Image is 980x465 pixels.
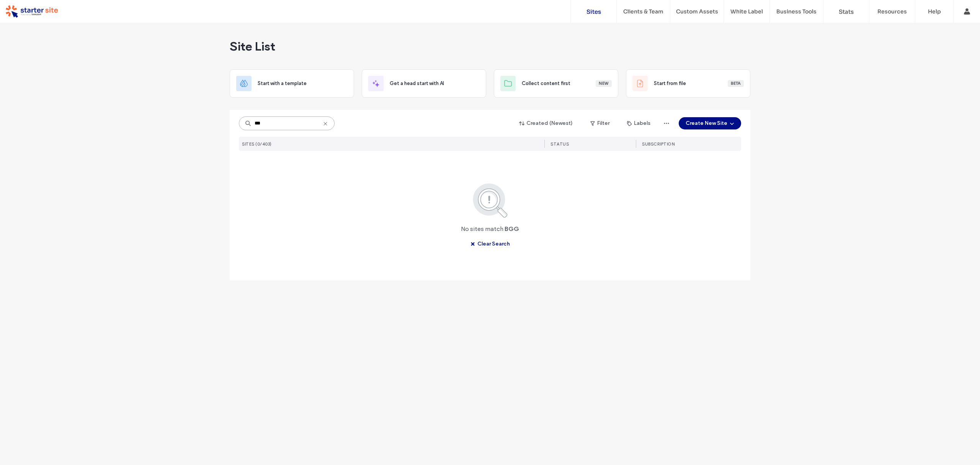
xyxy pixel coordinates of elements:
label: Sites [586,8,601,15]
label: Stats [839,8,854,15]
span: No sites match [461,225,503,233]
label: Custom Assets [676,8,718,15]
img: search.svg [462,182,518,219]
div: Get a head start with AI [362,69,486,98]
label: Resources [877,8,907,15]
span: Collect content first [522,80,570,87]
button: Clear Search [464,238,517,250]
div: Start from fileBeta [626,69,750,98]
span: Get a head start with AI [390,80,444,87]
button: Created (Newest) [513,117,580,129]
span: BGG [505,225,519,233]
button: Labels [620,117,657,129]
div: Collect content firstNew [494,69,618,98]
span: Start from file [654,80,686,87]
label: White Label [730,8,763,15]
div: Start with a template [230,69,354,98]
span: SUBSCRIPTION [642,141,675,147]
button: Filter [583,117,617,129]
span: Start with a template [258,80,307,87]
span: Site List [230,39,275,54]
span: SITES (0/403) [242,141,272,147]
label: Clients & Team [623,8,663,15]
label: Help [928,8,941,15]
span: STATUS [550,141,569,147]
div: New [596,80,612,87]
div: Beta [728,80,744,87]
span: Help [17,5,33,12]
button: Create New Site [679,117,741,129]
label: Business Tools [776,8,817,15]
